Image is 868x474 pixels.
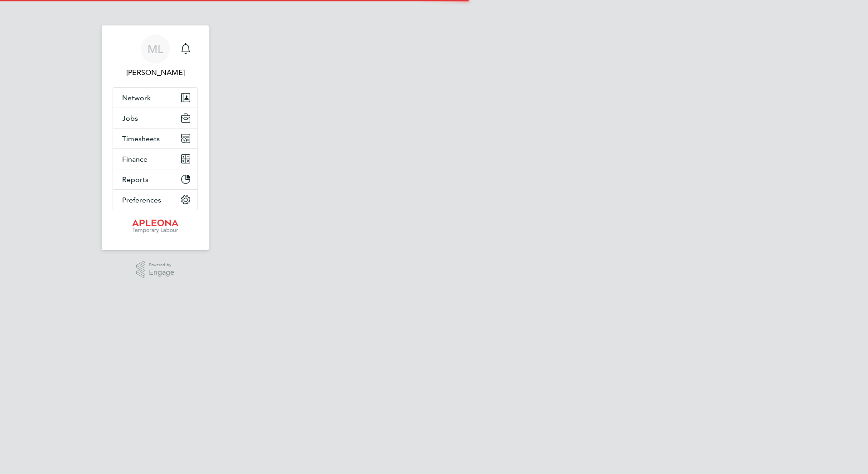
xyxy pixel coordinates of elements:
nav: Main navigation [102,25,209,250]
span: Reports [122,175,148,184]
span: Finance [122,155,148,163]
a: Go to home page [113,219,198,234]
span: Powered by [149,261,174,269]
button: Preferences [113,190,197,210]
img: apleona-logo-retina.png [132,219,178,234]
span: ML [148,43,163,55]
button: Finance [113,149,197,169]
span: Preferences [122,196,161,204]
button: Reports [113,169,197,189]
span: Timesheets [122,134,160,143]
span: Jobs [122,114,138,123]
a: Powered byEngage [136,261,175,278]
button: Timesheets [113,128,197,148]
button: Network [113,88,197,108]
a: ML[PERSON_NAME] [113,35,198,78]
span: Network [122,94,151,102]
button: Jobs [113,108,197,128]
span: Engage [149,269,174,276]
span: Matthew Lee [113,67,198,78]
